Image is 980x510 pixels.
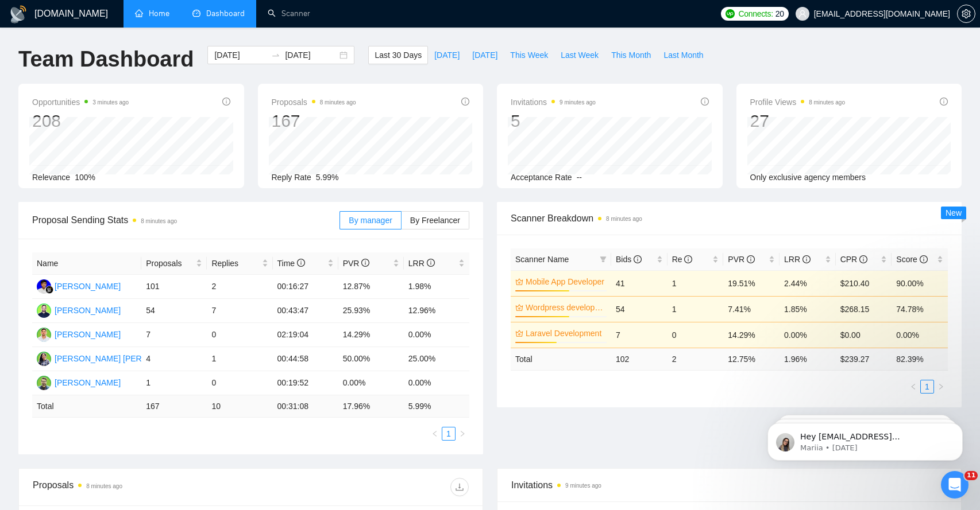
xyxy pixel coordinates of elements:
li: Previous Page [428,427,442,441]
span: info-circle [684,255,692,263]
button: left [906,380,920,394]
button: left [428,427,442,441]
span: By Freelancer [410,216,460,225]
li: Previous Page [906,380,920,394]
td: 1.98% [404,275,469,299]
th: Name [32,252,141,275]
button: right [456,427,469,441]
span: info-circle [297,259,305,267]
span: New [946,208,962,217]
td: 25.00% [404,347,469,371]
span: 5.99% [316,173,339,182]
span: CPR [840,255,867,264]
td: 00:43:47 [273,299,338,323]
span: info-circle [427,259,435,267]
time: 3 minutes ago [92,99,129,106]
td: 12.87% [338,275,404,299]
td: 7 [207,299,272,323]
td: 02:19:04 [273,323,338,347]
span: info-circle [361,259,369,267]
span: info-circle [859,255,867,263]
span: -- [577,173,582,182]
span: LRR [408,259,435,268]
span: left [431,430,438,437]
span: Last Week [561,49,599,61]
span: Scanner Breakdown [511,211,948,225]
td: 12.75 % [723,348,780,370]
td: 167 [141,395,207,418]
time: 9 minutes ago [565,482,601,489]
span: Score [896,255,927,264]
button: This Week [504,46,554,64]
button: [DATE] [466,46,504,64]
span: PVR [343,259,370,268]
td: 2.44% [780,270,836,296]
td: 90.00% [892,270,948,296]
span: 11 [964,471,978,480]
span: Last 30 Days [375,49,422,61]
span: info-circle [222,98,230,106]
td: 101 [141,275,207,299]
span: info-circle [802,255,811,263]
a: 1 [921,380,933,393]
span: Acceptance Rate [511,173,572,182]
button: This Month [605,46,657,64]
td: 54 [141,299,207,323]
span: right [937,383,944,390]
td: 0.00% [404,371,469,395]
td: 1.96 % [780,348,836,370]
button: setting [957,5,975,23]
span: Only exclusive agency members [750,173,866,182]
td: 4 [141,347,207,371]
span: This Week [510,49,548,61]
td: 10 [207,395,272,418]
time: 8 minutes ago [320,99,356,106]
a: setting [957,9,975,18]
span: Time [277,259,305,268]
h1: Team Dashboard [18,46,194,73]
td: 7.41% [723,296,780,322]
a: Laravel Development [526,327,604,340]
td: 1 [668,296,724,322]
span: info-circle [701,98,709,106]
span: download [451,482,468,492]
td: $0.00 [836,322,892,348]
td: 00:44:58 [273,347,338,371]
td: Total [511,348,611,370]
span: Proposals [272,95,356,109]
a: 1 [442,427,455,440]
span: info-circle [747,255,755,263]
span: 100% [75,173,95,182]
td: 50.00% [338,347,404,371]
td: 14.29% [338,323,404,347]
button: Last Month [657,46,709,64]
td: 5.99 % [404,395,469,418]
td: 1 [141,371,207,395]
img: logo [9,5,28,24]
time: 8 minutes ago [606,216,642,222]
td: 102 [611,348,668,370]
input: End date [285,49,337,61]
a: SS[PERSON_NAME] [PERSON_NAME] [37,353,189,363]
td: 25.93% [338,299,404,323]
li: 1 [442,427,456,441]
a: FR[PERSON_NAME] [37,281,121,290]
span: Replies [211,257,259,270]
td: 0.00% [892,322,948,348]
span: info-circle [634,255,642,263]
a: homeHome [135,9,169,18]
span: Invitations [511,478,947,492]
span: filter [597,251,609,268]
div: 208 [32,110,129,132]
span: PVR [728,255,755,264]
a: SK[PERSON_NAME] [37,305,121,314]
span: crown [515,303,523,312]
button: [DATE] [428,46,466,64]
td: Total [32,395,141,418]
td: 0.00% [780,322,836,348]
span: [DATE] [434,49,460,61]
span: 20 [775,7,784,20]
span: setting [958,9,975,18]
